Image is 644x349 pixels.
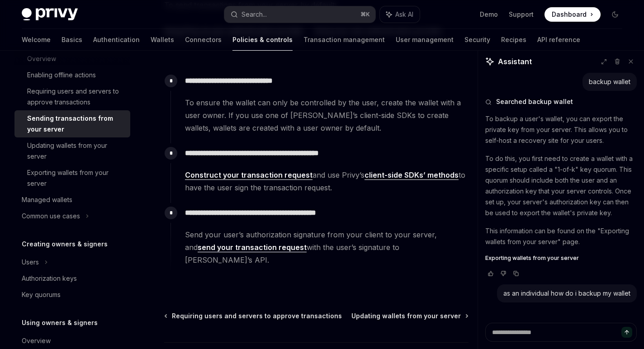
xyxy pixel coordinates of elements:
[464,29,490,51] a: Security
[232,29,293,51] a: Policies & controls
[485,153,637,218] p: To do this, you first need to create a wallet with a specific setup called a "1-of-k" key quorum....
[27,70,96,80] div: Enabling offline actions
[303,29,385,51] a: Transaction management
[351,311,461,321] span: Updating wallets from your server
[485,255,637,262] a: Exporting wallets from your server
[151,29,174,51] a: Wallets
[485,226,637,247] p: This information can be found on the "Exporting wallets from your server" page.
[93,29,140,51] a: Authentication
[545,7,601,22] a: Dashboard
[498,56,532,67] span: Assistant
[22,257,39,268] div: Users
[27,167,125,189] div: Exporting wallets from your server
[503,289,630,298] div: as an individual how do i backup my wallet
[14,287,130,303] a: Key quorums
[496,97,573,106] span: Searched backup wallet
[396,29,454,51] a: User management
[537,29,580,51] a: API reference
[165,311,342,321] a: Requiring users and servers to approve transactions
[185,96,468,134] span: To ensure the wallet can only be controlled by the user, create the wallet with a user owner. If ...
[22,335,51,346] div: Overview
[224,6,375,23] button: Search...⌘K
[621,327,632,338] button: Send message
[185,228,468,266] span: Send your user’s authorization signature from your client to your server, and with the user’s sig...
[608,7,622,22] button: Toggle dark mode
[185,169,468,194] span: and use Privy’s to have the user sign the transaction request.
[22,273,77,284] div: Authorization keys
[509,10,534,19] a: Support
[22,289,61,300] div: Key quorums
[589,77,630,86] div: backup wallet
[485,97,637,106] button: Searched backup wallet
[14,270,130,287] a: Authorization keys
[27,86,125,108] div: Requiring users and servers to approve transactions
[480,10,498,19] a: Demo
[22,211,80,222] div: Common use cases
[185,170,313,180] a: Construct your transaction request
[14,110,130,137] a: Sending transactions from your server
[14,137,130,165] a: Updating wallets from your server
[351,311,468,321] a: Updating wallets from your server
[185,29,222,51] a: Connectors
[14,165,130,192] a: Exporting wallets from your server
[14,333,130,349] a: Overview
[27,140,125,162] div: Updating wallets from your server
[22,239,108,250] h5: Creating owners & signers
[395,10,413,19] span: Ask AI
[552,10,587,19] span: Dashboard
[14,192,130,208] a: Managed wallets
[241,9,267,20] div: Search...
[380,6,420,23] button: Ask AI
[485,113,637,146] p: To backup a user's wallet, you can export the private key from your server. This allows you to se...
[360,11,370,18] span: ⌘ K
[172,311,342,321] span: Requiring users and servers to approve transactions
[14,83,130,110] a: Requiring users and servers to approve transactions
[22,29,51,51] a: Welcome
[485,255,579,262] span: Exporting wallets from your server
[365,170,459,180] a: client-side SDKs’ methods
[62,29,82,51] a: Basics
[14,67,130,83] a: Enabling offline actions
[27,113,125,135] div: Sending transactions from your server
[22,317,98,328] h5: Using owners & signers
[198,243,307,252] a: send your transaction request
[501,29,526,51] a: Recipes
[22,194,72,205] div: Managed wallets
[22,8,78,21] img: dark logo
